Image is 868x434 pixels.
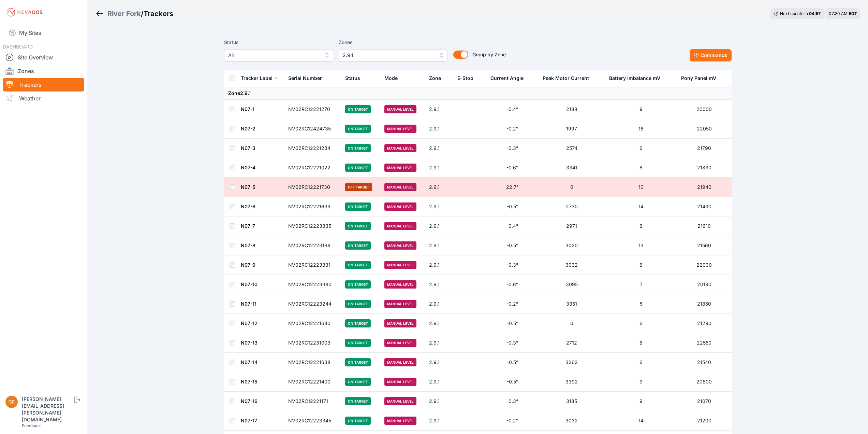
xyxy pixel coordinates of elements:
td: Zone 2.9.1 [224,87,732,100]
td: NV02RC12221638 [284,353,341,372]
td: 2188 [539,100,605,119]
td: 7 [605,275,677,294]
nav: Breadcrumb [95,5,173,23]
div: Peak Motor Current [543,75,589,82]
td: -0.5° [486,236,538,255]
td: 6 [605,333,677,353]
td: -0.5° [486,372,538,392]
td: 2.9.1 [425,197,453,216]
div: Mode [384,75,398,82]
a: River Fork [107,9,141,18]
button: Tracker Label [241,70,278,86]
span: Group by Zone [472,52,506,57]
span: On Target [345,144,371,152]
a: N07-13 [241,340,258,346]
span: Manual Level [384,339,416,347]
a: N07-12 [241,320,258,326]
td: -0.5° [486,353,538,372]
td: NV02RC12221730 [284,178,341,197]
span: Manual Level [384,261,416,269]
span: On Target [345,358,371,366]
td: NV02RC12221234 [284,139,341,158]
button: Serial Number [288,70,327,86]
td: 21790 [677,139,731,158]
td: NV02RC12223168 [284,236,341,255]
td: 3185 [539,392,605,411]
span: On Target [345,378,371,386]
td: 2.9.1 [425,372,453,392]
td: NV02RC12221171 [284,392,341,411]
td: 22550 [677,333,731,353]
a: Feedback [22,423,41,428]
td: -0.5° [486,197,538,216]
button: Pony Panel mV [681,70,722,86]
span: Manual Level [384,319,416,327]
button: Zone [429,70,446,86]
span: Manual Level [384,144,416,152]
td: 3351 [539,294,605,314]
td: -0.3° [486,333,538,353]
td: 2971 [539,216,605,236]
td: 10 [605,178,677,197]
td: 21290 [677,314,731,333]
td: 3262 [539,353,605,372]
a: N07-6 [241,204,255,209]
a: N07-17 [241,418,257,423]
td: NV02RC12424735 [284,119,341,139]
td: 20000 [677,100,731,119]
td: -0.4° [486,216,538,236]
div: Zone [429,75,441,82]
span: Manual Level [384,222,416,230]
td: 2730 [539,197,605,216]
td: 21200 [677,411,731,431]
span: Manual Level [384,202,416,211]
a: N07-1 [241,106,254,112]
td: 6 [605,139,677,158]
td: 2712 [539,333,605,353]
td: 2.9.1 [425,139,453,158]
td: NV02RC12221022 [284,158,341,178]
td: 20600 [677,372,731,392]
td: 21940 [677,178,731,197]
button: Mode [384,70,403,86]
td: -0.6° [486,158,538,178]
span: 07:30 AM [829,11,848,16]
td: NV02RC12223345 [284,411,341,431]
a: N07-11 [241,301,256,307]
div: E-Stop [457,75,473,82]
a: Zones [3,64,84,78]
span: Off Target [345,183,372,191]
td: 0 [539,314,605,333]
a: Trackers [3,78,84,92]
span: On Target [345,105,371,113]
td: 20190 [677,275,731,294]
a: My Sites [3,25,84,41]
td: 2.9.1 [425,100,453,119]
button: All [224,49,333,61]
div: Pony Panel mV [681,75,716,82]
td: -0.2° [486,411,538,431]
td: 6 [605,216,677,236]
td: 14 [605,197,677,216]
span: On Target [345,339,371,347]
span: On Target [345,300,371,308]
td: 9 [605,100,677,119]
span: EDT [849,11,857,16]
a: N07-16 [241,398,258,404]
a: N07-8 [241,242,255,248]
td: 2.9.1 [425,178,453,197]
td: NV02RC12221400 [284,372,341,392]
span: On Target [345,417,371,425]
td: 3032 [539,255,605,275]
td: -0.5° [486,314,538,333]
button: Current Angle [490,70,529,86]
span: On Target [345,164,371,172]
a: N07-5 [241,184,255,190]
span: Manual Level [384,358,416,366]
span: Manual Level [384,378,416,386]
td: 2.9.1 [425,314,453,333]
td: 16 [605,119,677,139]
td: 3020 [539,236,605,255]
button: E-Stop [457,70,479,86]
